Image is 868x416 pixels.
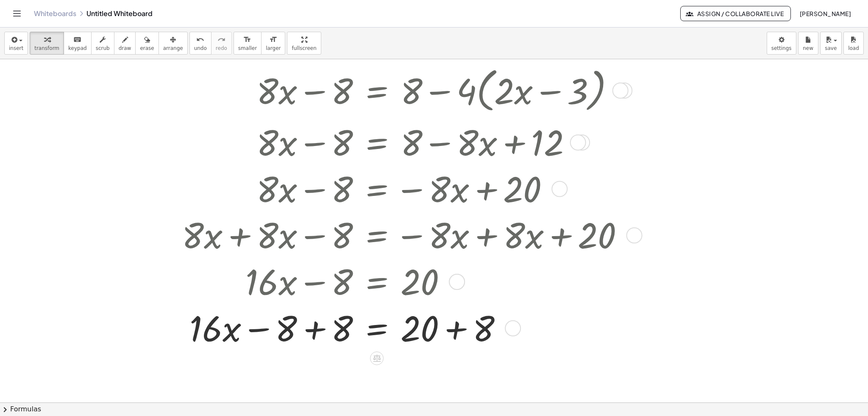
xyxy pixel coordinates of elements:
[30,32,64,55] button: transform
[159,32,188,55] button: arrange
[266,45,281,51] span: larger
[73,35,81,45] i: keyboard
[217,35,225,45] i: redo
[114,32,136,55] button: draw
[189,32,211,55] button: undoundo
[163,45,183,51] span: arrange
[269,35,277,45] i: format_size
[96,45,110,51] span: scrub
[211,32,232,55] button: redoredo
[9,45,23,51] span: insert
[234,32,262,55] button: format_sizesmaller
[798,32,818,55] button: new
[799,10,851,17] span: [PERSON_NAME]
[767,32,796,55] button: settings
[687,10,784,17] span: Assign / Collaborate Live
[194,45,207,51] span: undo
[370,351,384,365] div: Apply the same math to both sides of the equation
[216,45,227,51] span: redo
[238,45,257,51] span: smaller
[34,45,59,51] span: transform
[91,32,114,55] button: scrub
[825,45,837,51] span: save
[119,45,131,51] span: draw
[140,45,154,51] span: erase
[135,32,159,55] button: erase
[820,32,842,55] button: save
[34,9,76,18] a: Whiteboards
[793,6,858,21] button: [PERSON_NAME]
[68,45,87,51] span: keypad
[848,45,859,51] span: load
[843,32,864,55] button: load
[771,45,792,51] span: settings
[287,32,321,55] button: fullscreen
[803,45,813,51] span: new
[243,35,251,45] i: format_size
[261,32,285,55] button: format_sizelarger
[64,32,92,55] button: keyboardkeypad
[196,35,204,45] i: undo
[292,45,316,51] span: fullscreen
[10,7,24,20] button: Toggle navigation
[680,6,791,21] button: Assign / Collaborate Live
[4,32,28,55] button: insert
